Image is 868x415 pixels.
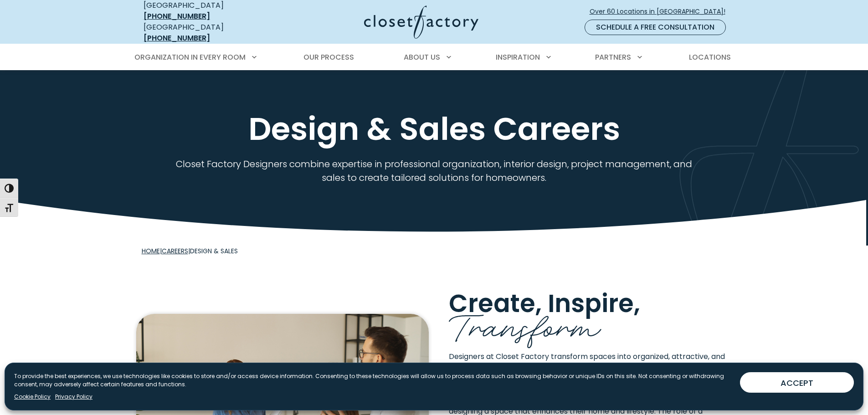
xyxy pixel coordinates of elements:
[449,299,601,349] span: Transform
[590,7,733,16] span: Over 60 Locations in [GEOGRAPHIC_DATA]!
[142,246,238,256] span: | |
[142,112,727,146] h1: Design & Sales Careers
[144,33,210,43] a: [PHONE_NUMBER]
[740,372,854,393] button: ACCEPT
[14,372,733,389] p: To provide the best experiences, we use technologies like cookies to store and/or access device i...
[364,5,478,39] img: Closet Factory Logo
[449,286,640,321] span: Create, Inspire,
[166,157,702,184] p: Closet Factory Designers combine expertise in professional organization, interior design, project...
[14,393,51,401] a: Cookie Policy
[303,52,354,62] span: Our Process
[144,11,210,21] a: [PHONE_NUMBER]
[595,52,631,62] span: Partners
[689,52,731,62] span: Locations
[55,393,92,401] a: Privacy Policy
[144,22,276,44] div: [GEOGRAPHIC_DATA]
[134,52,246,62] span: Organization in Every Room
[162,246,188,256] a: Careers
[128,45,740,70] nav: Primary Menu
[496,52,540,62] span: Inspiration
[190,246,238,256] span: Design & Sales
[589,4,733,20] a: Over 60 Locations in [GEOGRAPHIC_DATA]!
[585,20,726,35] a: Schedule a Free Consultation
[142,246,160,256] a: Home
[404,52,440,62] span: About Us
